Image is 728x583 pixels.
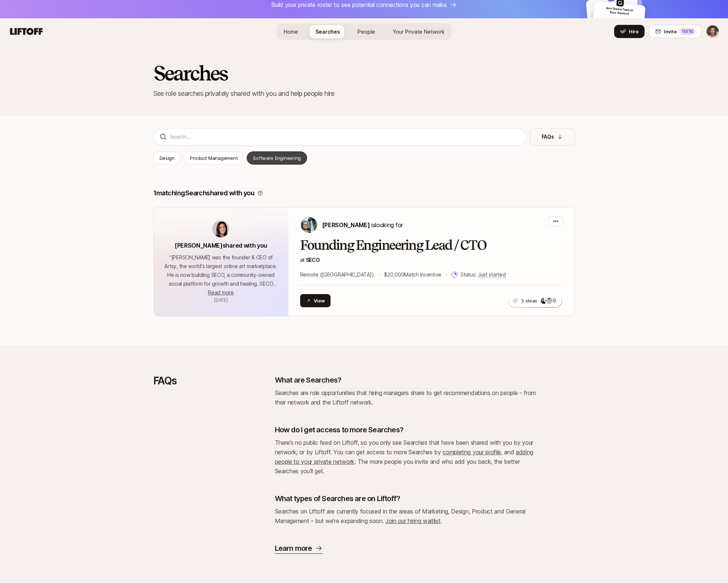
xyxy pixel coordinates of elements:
[275,508,526,524] span: Searches on Liftoff are currently focused in the areas of Marketing, Design, Product and General ...
[175,242,267,249] span: [PERSON_NAME] shared with you
[153,188,255,198] p: 1 matching Search shared with you
[301,217,317,233] img: Carter Cleveland
[541,297,548,304] img: ce8d203f_2d5f_431f_9ae0_055b6e223ac7.jpg
[212,221,229,237] img: avatar-url
[300,294,331,307] button: View
[275,425,403,435] p: How do I get access to more Searches?
[163,253,280,288] p: “ [PERSON_NAME] was the founder & CEO of Artsy, the world's largest online art marketplace. He is...
[275,543,312,553] p: Learn more
[443,448,501,456] a: completing your profile
[614,25,645,38] button: Hire
[208,288,234,297] button: Read more
[300,238,563,253] h2: Founding Engineering Lead / CTO
[306,257,320,263] span: SECO
[153,375,177,554] p: FAQs
[190,154,238,162] p: Product Management
[542,132,554,141] p: FAQs
[275,388,538,407] p: Searches are role opportunities that hiring managers share to get recommendations on people – fro...
[595,16,601,23] img: default-avatar.svg
[284,29,298,35] span: Home
[393,29,445,35] span: Your Private Network
[384,270,441,279] p: $20,000 Match Incentive
[153,62,228,84] h2: Searches
[275,438,538,476] p: There’s no public feed on Liftoff, so you only see Searches that have been shared with you by you...
[153,89,575,99] p: See role searches privately shared with you and help people hire
[316,29,340,35] span: Searches
[546,297,553,304] img: ACg8ocKhcGRvChYzWN2dihFRyxedT7mU-5ndcsMXykEoNcm4V62MVdan=s160-c
[358,29,375,35] span: People
[649,25,702,38] button: Invite10/10
[521,297,537,304] p: 5 ideas
[460,270,505,279] p: Status:
[606,6,633,16] span: Your Dream Team at Büro Garriock
[629,28,639,35] span: Hire
[253,154,301,162] p: Software Engineering
[679,28,695,35] div: 10 /10
[275,543,322,554] a: Learn more
[275,493,400,504] p: What types of Searches are on Liftoff?
[170,132,520,141] input: Search...
[322,220,403,230] p: is looking for
[275,375,341,385] p: What are Searches?
[310,25,346,38] a: Searches
[530,128,575,146] button: FAQs
[208,289,234,296] span: Read more
[478,271,506,278] span: Just started
[278,25,304,38] a: Home
[214,297,228,303] span: July 23, 2025 4:39pm
[300,256,563,264] p: at
[385,517,440,524] a: Join our hiring waitlist
[160,154,175,162] p: Design
[603,18,642,26] p: Someone incredible
[706,25,719,38] img: Glenn Garriock
[322,221,370,229] span: [PERSON_NAME]
[508,294,562,308] button: 5 ideasG
[387,25,451,38] a: Your Private Network
[589,11,596,18] img: default-avatar.svg
[553,298,556,303] p: G
[300,270,374,279] p: Remote ([GEOGRAPHIC_DATA])
[664,28,676,35] span: Invite
[352,25,381,38] a: People
[706,25,719,38] button: Glenn Garriock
